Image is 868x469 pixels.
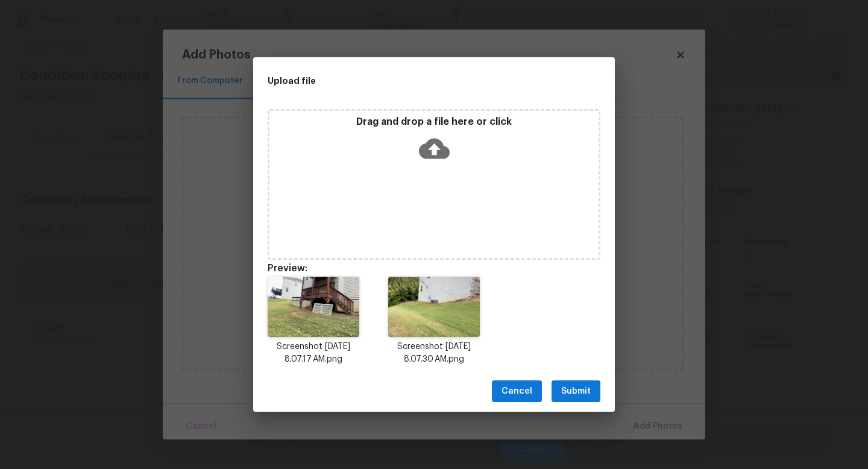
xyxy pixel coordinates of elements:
p: Screenshot [DATE] 8.07.30 AM.png [388,341,480,366]
span: Cancel [502,384,532,399]
button: Submit [552,380,600,403]
p: Screenshot [DATE] 8.07.17 AM.png [268,341,359,366]
p: Drag and drop a file here or click [269,116,599,128]
button: Cancel [492,380,542,403]
span: Submit [561,384,591,399]
img: w+yxJm77jMUtgAAAABJRU5ErkJggg== [388,277,480,337]
img: EMnYP3gXR3kAAAAASUVORK5CYII= [268,277,359,337]
h2: Upload file [268,74,546,87]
